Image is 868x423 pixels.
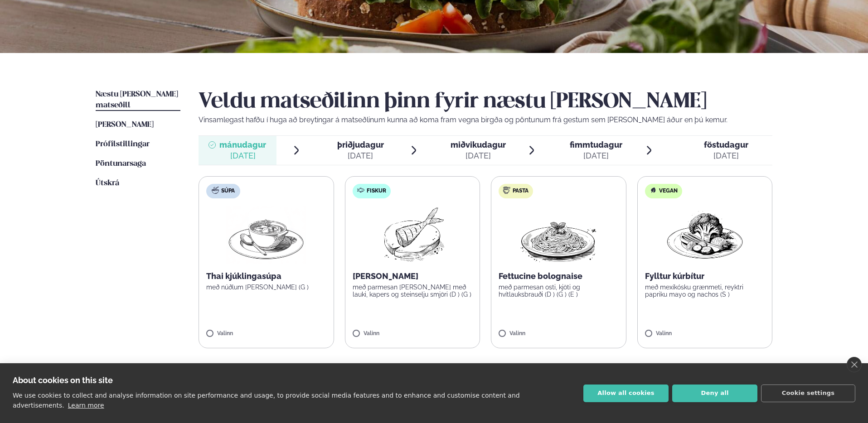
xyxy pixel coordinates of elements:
button: Allow all cookies [583,385,669,402]
img: pasta.svg [503,187,510,194]
img: Vegan.png [665,206,745,264]
a: Prófílstillingar [96,139,150,150]
h2: Veldu matseðilinn þinn fyrir næstu [PERSON_NAME] [199,89,772,115]
a: Útskrá [96,178,119,189]
p: We use cookies to collect and analyse information on site performance and usage, to provide socia... [13,392,520,409]
span: Súpa [221,187,235,195]
p: Fylltur kúrbítur [645,271,765,282]
p: með parmesan osti, kjöti og hvítlauksbrauði (D ) (G ) (E ) [499,284,619,298]
p: Fettucine bolognaise [499,271,619,282]
span: mánudagur [219,140,266,149]
span: Pöntunarsaga [96,160,146,168]
img: Spagetti.png [519,206,598,264]
span: Prófílstillingar [96,140,150,148]
p: Thai kjúklingasúpa [206,271,326,282]
span: fimmtudagur [570,140,622,149]
p: með parmesan [PERSON_NAME] með lauki, kapers og steinselju smjöri (D ) (G ) [353,284,473,298]
a: Næstu [PERSON_NAME] matseðill [96,89,180,111]
img: fish.svg [357,187,364,194]
a: Pöntunarsaga [96,159,146,169]
img: soup.svg [212,187,219,194]
button: Deny all [672,385,757,402]
p: [PERSON_NAME] [353,271,473,282]
strong: About cookies on this site [13,375,113,385]
img: Fish.png [372,206,452,264]
a: Learn more [68,402,104,409]
span: Vegan [659,187,678,195]
span: miðvikudagur [451,140,506,149]
img: Vegan.svg [650,187,657,194]
div: [DATE] [704,150,748,161]
a: [PERSON_NAME] [96,120,154,130]
span: þriðjudagur [337,140,384,149]
img: Soup.png [226,206,306,264]
p: með mexíkósku grænmeti, reyktri papriku mayo og nachos (S ) [645,284,765,298]
span: Pasta [513,187,529,195]
p: Vinsamlegast hafðu í huga að breytingar á matseðlinum kunna að koma fram vegna birgða og pöntunum... [199,115,772,125]
span: Útskrá [96,179,119,187]
button: Cookie settings [761,385,855,402]
div: [DATE] [337,150,384,161]
span: [PERSON_NAME] [96,121,154,129]
p: með núðlum [PERSON_NAME] (G ) [206,284,326,291]
div: [DATE] [451,150,506,161]
span: föstudagur [704,140,748,149]
div: [DATE] [219,150,266,161]
a: close [847,357,862,372]
div: [DATE] [570,150,622,161]
span: Fiskur [367,187,386,195]
span: Næstu [PERSON_NAME] matseðill [96,91,178,109]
